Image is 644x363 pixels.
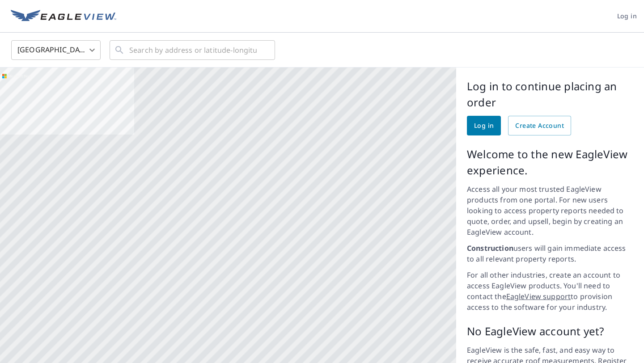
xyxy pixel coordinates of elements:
[11,10,116,23] img: EV Logo
[467,146,633,178] p: Welcome to the new EagleView experience.
[515,120,564,131] span: Create Account
[617,11,637,22] span: Log in
[467,323,633,339] p: No EagleView account yet?
[506,291,571,301] a: EagleView support
[467,243,513,253] strong: Construction
[474,120,494,131] span: Log in
[508,116,571,135] a: Create Account
[129,38,257,63] input: Search by address or latitude-longitude
[467,243,633,264] p: users will gain immediate access to all relevant property reports.
[467,78,633,110] p: Log in to continue placing an order
[11,38,101,63] div: [GEOGRAPHIC_DATA]
[467,270,633,312] p: For all other industries, create an account to access EagleView products. You'll need to contact ...
[467,184,633,237] p: Access all your most trusted EagleView products from one portal. For new users looking to access ...
[467,116,501,135] a: Log in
